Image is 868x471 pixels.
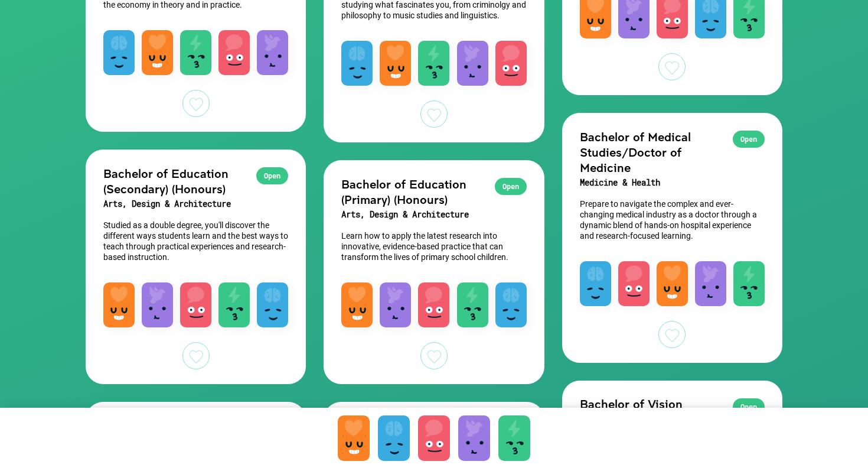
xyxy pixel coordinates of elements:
[341,207,526,222] h3: Arts, Design & Architecture
[580,175,765,190] h3: Medicine & Health
[103,220,288,262] p: Studied as a double degree, you'll discover the different ways students learn and the best ways t...
[580,396,765,442] h2: Bachelor of Vision Science/Master of Clinical Optometry
[495,178,527,195] div: Open
[733,398,765,415] div: Open
[341,230,526,262] p: Learn how to apply the latest research into innovative, evidence-based practice that can transfor...
[341,176,526,207] h2: Bachelor of Education (Primary) (Honours)
[256,167,288,184] div: Open
[103,165,288,196] h2: Bachelor of Education (Secondary) (Honours)
[86,150,306,384] a: OpenBachelor of Education (Secondary) (Honours)Arts, Design & ArchitectureStudied as a double deg...
[580,129,765,175] h2: Bachelor of Medical Studies/Doctor of Medicine
[324,160,544,384] a: OpenBachelor of Education (Primary) (Honours)Arts, Design & ArchitectureLearn how to apply the la...
[580,199,765,241] p: Prepare to navigate the complex and ever-changing medical industry as a doctor through a dynamic ...
[103,196,288,212] h3: Arts, Design & Architecture
[562,113,782,363] a: OpenBachelor of Medical Studies/Doctor of MedicineMedicine & HealthPrepare to navigate the comple...
[733,131,765,148] div: Open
